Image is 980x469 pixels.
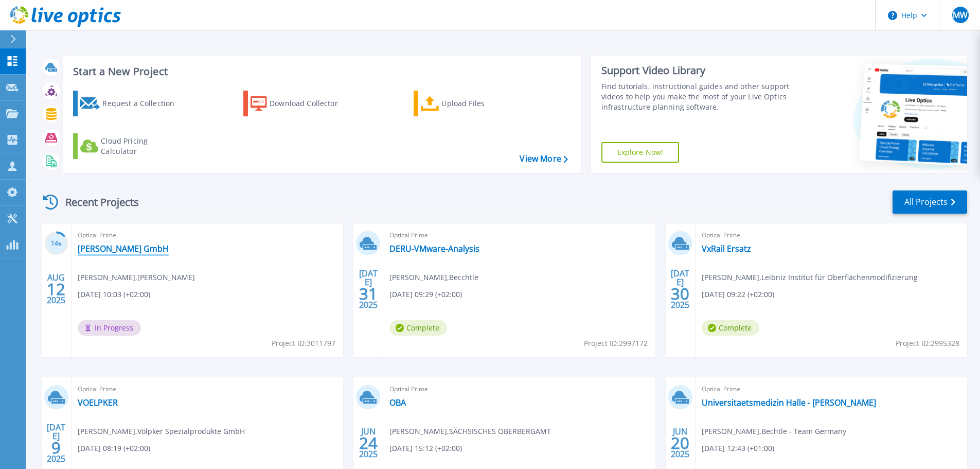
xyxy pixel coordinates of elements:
div: JUN 2025 [359,424,378,462]
span: [DATE] 12:43 (+01:00) [702,443,774,454]
span: 24 [359,439,378,447]
span: Optical Prime [702,384,961,395]
a: View More [520,154,567,164]
span: Complete [702,320,759,336]
div: [DATE] 2025 [670,270,690,308]
span: [DATE] 09:22 (+02:00) [702,289,774,300]
span: 20 [671,439,689,447]
a: [PERSON_NAME] GmbH [78,244,169,254]
span: [PERSON_NAME] , Becchtle [389,272,478,283]
span: Optical Prime [702,230,961,241]
h3: Start a New Project [73,66,567,77]
span: Project ID: 2995328 [896,338,959,349]
span: Complete [389,320,447,336]
span: In Progress [78,320,141,336]
a: VxRail Ersatz [702,244,751,254]
span: 31 [359,289,378,298]
div: Upload Files [441,93,524,114]
span: [PERSON_NAME] , Völpker Spezialprodukte GmbH [78,426,245,437]
div: JUN 2025 [670,424,690,462]
span: Optical Prime [389,384,649,395]
a: All Projects [893,190,967,214]
span: Project ID: 2997172 [584,338,648,349]
div: Recent Projects [40,189,153,215]
span: [DATE] 08:19 (+02:00) [78,443,150,454]
a: VOELPKER [78,397,118,408]
span: [PERSON_NAME] , Leibniz Institut für Oberflächenmodifizierung [702,272,918,283]
span: % [58,241,62,247]
div: Download Collector [270,93,352,114]
span: 12 [47,285,65,293]
a: Cloud Pricing Calculator [73,133,188,159]
div: Cloud Pricing Calculator [101,136,183,157]
span: Project ID: 3011797 [272,338,335,349]
a: Request a Collection [73,91,188,116]
span: 9 [51,443,61,452]
span: [DATE] 10:03 (+02:00) [78,289,150,300]
span: MW [953,11,968,19]
a: OBA [389,397,406,408]
span: [DATE] 15:12 (+02:00) [389,443,462,454]
div: AUG 2025 [46,270,66,308]
span: Optical Prime [78,230,337,241]
a: Download Collector [243,91,358,116]
a: DERU-VMware-Analysis [389,244,479,254]
span: 30 [671,289,689,298]
span: [PERSON_NAME] , SÄCHSISCHES OBERBERGAMT [389,426,551,437]
span: [PERSON_NAME] , [PERSON_NAME] [78,272,195,283]
a: Universitaetsmedizin Halle - [PERSON_NAME] [702,397,876,408]
a: Explore Now! [601,142,680,163]
div: [DATE] 2025 [359,270,378,308]
span: [DATE] 09:29 (+02:00) [389,289,462,300]
a: Upload Files [414,91,528,116]
h3: 14 [44,238,68,250]
div: Request a Collection [102,93,185,114]
span: Optical Prime [78,384,337,395]
div: Support Video Library [601,64,793,77]
div: Find tutorials, instructional guides and other support videos to help you make the most of your L... [601,81,793,112]
span: [PERSON_NAME] , Bechtle - Team Germany [702,426,846,437]
span: Optical Prime [389,230,649,241]
div: [DATE] 2025 [46,424,66,462]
